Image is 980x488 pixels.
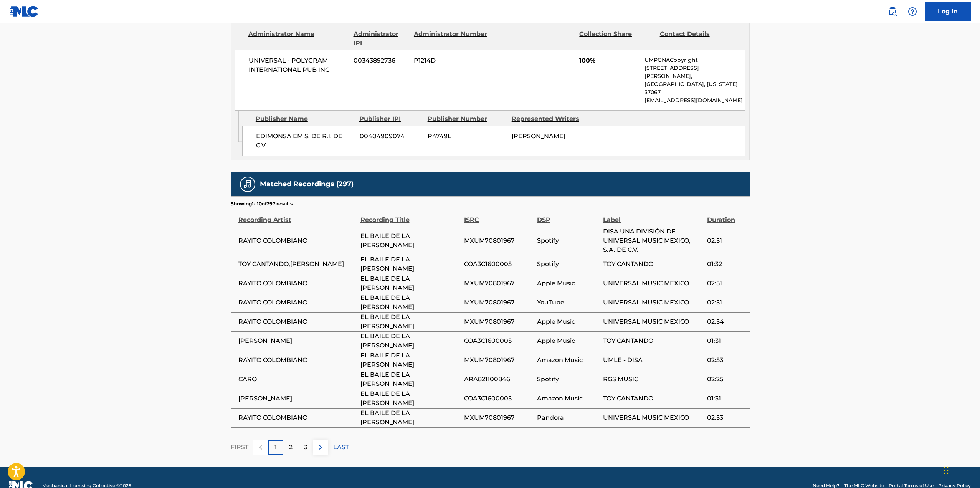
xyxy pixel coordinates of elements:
span: EL BAILE DE LA [PERSON_NAME] [360,370,460,389]
span: ARA821100846 [464,375,533,384]
div: Administrator IPI [354,30,408,48]
span: EDIMONSA EM S. DE R.I. DE C.V. [256,132,354,150]
span: 02:51 [707,279,746,288]
span: Pandora [537,413,599,422]
span: RAYITO COLOMBIANO [238,298,357,307]
span: 01:32 [707,260,746,269]
div: Publisher Number [428,114,506,124]
span: 02:54 [707,317,746,326]
img: help [908,7,917,16]
div: Duration [707,207,746,225]
div: Recording Artist [238,207,357,225]
span: EL BAILE DE LA [PERSON_NAME] [360,332,460,350]
span: DISA UNA DIVISIÓN DE UNIVERSAL MUSIC MEXICO, S.A. DE C.V. [603,227,703,255]
p: 3 [304,443,307,452]
span: EL BAILE DE LA [PERSON_NAME] [360,351,460,369]
a: Log In [925,2,971,21]
span: TOY CANTANDO [603,394,703,403]
span: EL BAILE DE LA [PERSON_NAME] [360,274,460,293]
span: Spotify [537,375,599,384]
span: 02:53 [707,356,746,365]
div: Administrator Number [414,30,488,48]
span: UNIVERSAL MUSIC MEXICO [603,413,703,422]
div: Arrastrar [944,459,949,482]
div: ISRC [464,207,533,225]
span: RAYITO COLOMBIANO [238,356,357,365]
span: EL BAILE DE LA [PERSON_NAME] [360,313,460,331]
span: COA3C1600005 [464,260,533,269]
p: Showing 1 - 10 of 297 results [231,200,293,207]
a: Public Search [885,4,900,19]
span: 00343892736 [354,56,408,65]
span: [PERSON_NAME] [238,394,357,403]
div: Recording Title [360,207,460,225]
span: COA3C1600005 [464,394,533,403]
span: [PERSON_NAME] [512,132,565,140]
div: Widget de chat [942,451,980,488]
span: Spotify [537,236,599,245]
span: CARO [238,375,357,384]
span: MXUM70801967 [464,356,533,365]
span: 02:51 [707,298,746,307]
span: UNIVERSAL MUSIC MEXICO [603,317,703,326]
iframe: Chat Widget [942,451,980,488]
span: MXUM70801967 [464,236,533,245]
span: MXUM70801967 [464,298,533,307]
span: TOY CANTANDO [603,336,703,346]
p: [STREET_ADDRESS][PERSON_NAME], [645,64,745,80]
div: Represented Writers [512,114,590,124]
div: Publisher IPI [359,114,422,124]
span: MXUM70801967 [464,279,533,288]
p: FIRST [231,443,248,452]
p: [GEOGRAPHIC_DATA], [US_STATE] 37067 [645,80,745,96]
span: Apple Music [537,279,599,288]
span: Apple Music [537,317,599,326]
span: UNIVERSAL MUSIC MEXICO [603,279,703,288]
p: UMPGNACopyright [645,56,745,64]
span: UNIVERSAL - POLYGRAM INTERNATIONAL PUB INC [249,56,348,74]
span: [PERSON_NAME] [238,336,357,346]
p: LAST [333,443,349,452]
span: EL BAILE DE LA [PERSON_NAME] [360,409,460,427]
div: Publisher Name [256,114,354,124]
span: YouTube [537,298,599,307]
span: RAYITO COLOMBIANO [238,236,357,245]
span: EL BAILE DE LA [PERSON_NAME] [360,232,460,250]
span: TOY CANTANDO [603,260,703,269]
span: EL BAILE DE LA [PERSON_NAME] [360,255,460,273]
span: 02:51 [707,236,746,245]
span: P4749L [428,132,506,141]
div: Collection Share [579,30,654,48]
span: EL BAILE DE LA [PERSON_NAME] [360,293,460,312]
span: 01:31 [707,336,746,346]
span: MXUM70801967 [464,317,533,326]
span: TOY CANTANDO,[PERSON_NAME] [238,260,357,269]
span: EL BAILE DE LA [PERSON_NAME] [360,389,460,408]
img: MLC Logo [9,6,39,17]
span: Amazon Music [537,356,599,365]
span: RAYITO COLOMBIANO [238,317,357,326]
span: UNIVERSAL MUSIC MEXICO [603,298,703,307]
div: DSP [537,207,599,225]
span: 02:53 [707,413,746,422]
p: [EMAIL_ADDRESS][DOMAIN_NAME] [645,96,745,104]
span: COA3C1600005 [464,336,533,346]
img: search [888,7,897,16]
div: Help [905,4,920,19]
span: RGS MUSIC [603,375,703,384]
span: 02:25 [707,375,746,384]
span: Apple Music [537,336,599,346]
span: 00404909074 [360,132,422,141]
img: right [316,443,325,452]
div: Administrator Name [248,30,348,48]
span: 01:31 [707,394,746,403]
span: 100% [579,56,639,65]
img: Matched Recordings [243,180,252,189]
span: UMLE - DISA [603,356,703,365]
h5: Matched Recordings (297) [260,180,354,189]
span: RAYITO COLOMBIANO [238,279,357,288]
span: Amazon Music [537,394,599,403]
span: P1214D [414,56,488,65]
span: MXUM70801967 [464,413,533,422]
span: Spotify [537,260,599,269]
